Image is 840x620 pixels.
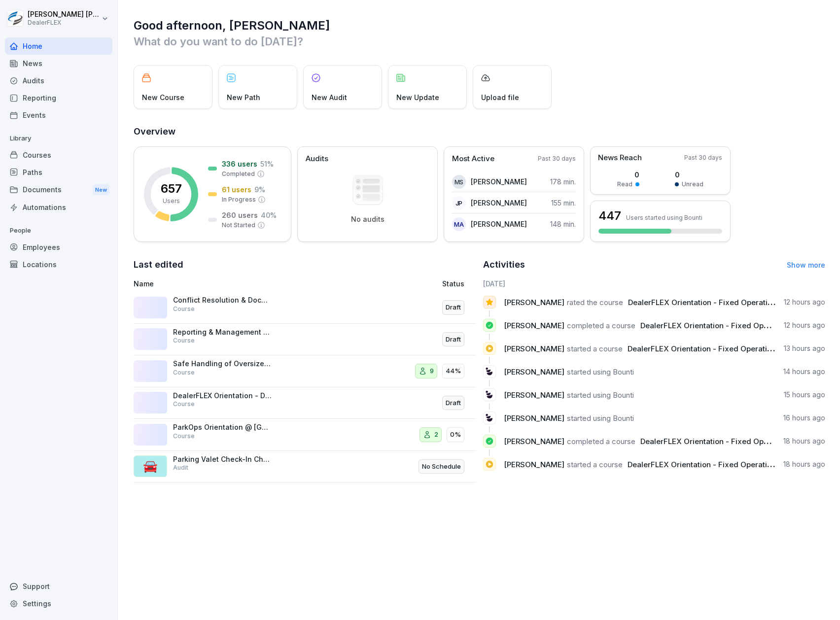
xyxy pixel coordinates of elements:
[142,92,184,103] p: New Course
[173,336,195,345] p: Course
[173,368,195,377] p: Course
[422,462,461,472] p: No Schedule
[134,258,476,272] h2: Last edited
[784,320,825,330] p: 12 hours ago
[504,344,564,353] span: [PERSON_NAME]
[5,146,112,164] a: Courses
[260,159,274,169] p: 51 %
[783,459,825,469] p: 18 hours ago
[5,72,112,89] a: Audits
[567,367,634,377] span: started using Bounti
[430,366,434,376] p: 9
[787,261,825,269] a: Show more
[173,359,272,368] p: Safe Handling of Oversized Vehicles
[5,239,112,256] a: Employees
[173,296,272,305] p: Conflict Resolution & Documentation (Supervisor)
[471,198,527,208] p: [PERSON_NAME]
[550,219,576,229] p: 148 min.
[504,437,564,446] span: [PERSON_NAME]
[504,460,564,469] span: [PERSON_NAME]
[567,298,623,307] span: rated the course
[173,455,272,464] p: Parking Valet Check-In Checklist
[5,164,112,181] a: Paths
[222,195,256,204] p: In Progress
[5,55,112,72] a: News
[504,413,564,423] span: [PERSON_NAME]
[5,223,112,239] p: People
[452,196,466,210] div: JP
[551,198,576,208] p: 155 min.
[684,153,722,162] p: Past 30 days
[446,398,461,408] p: Draft
[452,153,494,165] p: Most Active
[504,390,564,400] span: [PERSON_NAME]
[784,390,825,400] p: 15 hours ago
[5,595,112,612] a: Settings
[471,219,527,229] p: [PERSON_NAME]
[567,344,623,353] span: started a course
[481,92,519,103] p: Upload file
[222,221,255,230] p: Not Started
[550,176,576,187] p: 178 min.
[222,170,255,178] p: Completed
[134,419,476,451] a: ParkOps Orientation @ [GEOGRAPHIC_DATA]Course20%
[471,176,527,187] p: [PERSON_NAME]
[134,34,825,49] p: What do you want to do [DATE]?
[134,387,476,419] a: DealerFLEX Orientation - Detail DivisionCourseDraft
[784,344,825,353] p: 13 hours ago
[306,153,328,165] p: Audits
[567,437,635,446] span: completed a course
[640,437,823,446] span: DealerFLEX Orientation - Fixed Operations Division
[483,258,525,272] h2: Activities
[134,355,476,387] a: Safe Handling of Oversized VehiclesCourse944%
[134,278,346,289] p: Name
[5,37,112,55] a: Home
[567,413,634,423] span: started using Bounti
[783,367,825,377] p: 14 hours ago
[28,19,100,26] p: DealerFLEX
[28,10,100,19] p: [PERSON_NAME] [PERSON_NAME]
[617,170,639,180] p: 0
[5,89,112,106] a: Reporting
[640,321,823,330] span: DealerFLEX Orientation - Fixed Operations Division
[254,184,265,195] p: 9 %
[5,199,112,216] div: Automations
[567,460,623,469] span: started a course
[173,305,195,313] p: Course
[173,328,272,337] p: Reporting & Management of Claims (Supervisor)
[134,125,825,138] h2: Overview
[134,18,825,34] h1: Good afternoon, [PERSON_NAME]
[452,217,466,231] div: MA
[5,181,112,199] div: Documents
[173,400,195,409] p: Course
[538,154,576,163] p: Past 30 days
[567,321,635,330] span: completed a course
[567,390,634,400] span: started using Bounti
[628,344,810,353] span: DealerFLEX Orientation - Fixed Operations Division
[450,430,461,440] p: 0%
[504,367,564,377] span: [PERSON_NAME]
[227,92,260,103] p: New Path
[173,432,195,441] p: Course
[173,391,272,400] p: DealerFLEX Orientation - Detail Division
[143,457,158,475] p: 🚘
[5,106,112,124] a: Events
[783,413,825,423] p: 16 hours ago
[628,460,810,469] span: DealerFLEX Orientation - Fixed Operations Division
[446,366,461,376] p: 44%
[261,210,277,220] p: 40 %
[134,451,476,483] a: 🚘Parking Valet Check-In ChecklistAuditNo Schedule
[483,278,826,289] h6: [DATE]
[446,303,461,312] p: Draft
[5,131,112,146] p: Library
[134,292,476,324] a: Conflict Resolution & Documentation (Supervisor)CourseDraft
[598,207,621,224] h3: 447
[173,463,188,472] p: Audit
